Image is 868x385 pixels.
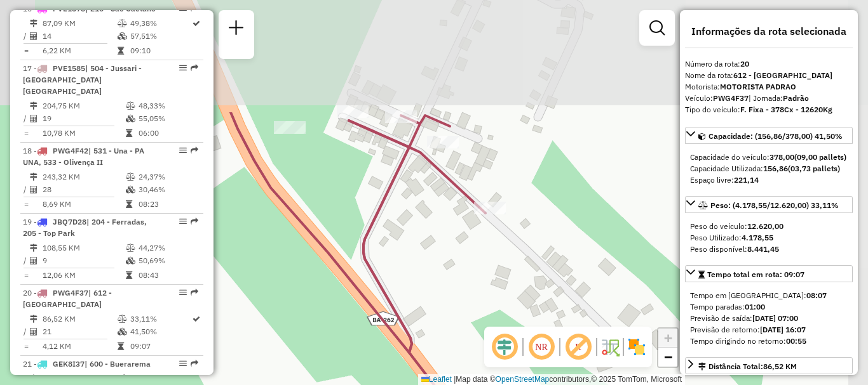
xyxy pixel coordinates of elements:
[126,186,135,193] i: % de utilização da cubagem
[130,340,191,353] td: 09:07
[85,359,151,369] span: | 600 - Buerarema
[138,112,198,125] td: 55,05%
[23,325,29,338] td: /
[760,325,806,334] strong: [DATE] 16:07
[710,200,839,210] span: Peso: (4.178,55/12.620,00) 33,11%
[563,332,593,362] span: Exibir rótulo
[770,152,794,162] strong: 378,00
[30,315,37,323] i: Distância Total
[806,290,827,300] strong: 08:07
[664,349,672,365] span: −
[42,313,117,325] td: 86,52 KM
[23,146,144,167] span: 18 -
[179,218,187,225] em: Opções
[745,302,765,311] strong: 01:00
[130,313,191,325] td: 33,11%
[600,337,620,357] img: Fluxo de ruas
[191,289,198,296] em: Rota exportada
[752,313,798,323] strong: [DATE] 07:00
[627,337,647,357] img: Exibir/Ocultar setores
[740,59,749,69] strong: 20
[733,70,832,80] strong: 612 - [GEOGRAPHIC_DATA]
[23,63,142,96] span: 17 -
[126,115,135,122] i: % de utilização da cubagem
[42,183,125,196] td: 28
[53,146,88,155] span: PWG4F42
[179,64,187,72] em: Opções
[690,290,848,301] div: Tempo em [GEOGRAPHIC_DATA]:
[126,173,135,181] i: % de utilização do peso
[747,244,779,254] strong: 8.441,45
[53,288,88,297] span: PWG4F37
[138,198,198,211] td: 08:23
[30,244,37,252] i: Distância Total
[23,30,29,42] td: /
[126,102,135,110] i: % de utilização do peso
[130,44,191,57] td: 09:10
[42,44,117,57] td: 6,22 KM
[138,171,198,183] td: 24,37%
[23,269,29,282] td: =
[526,332,557,362] span: Ocultar NR
[763,362,797,371] span: 86,52 KM
[489,332,520,362] span: Ocultar deslocamento
[690,152,848,163] div: Capacidade do veículo:
[685,81,853,93] div: Motorista:
[690,174,848,186] div: Espaço livre:
[23,198,29,211] td: =
[30,257,37,264] i: Total de Atividades
[690,313,848,324] div: Previsão de saída:
[690,163,848,174] div: Capacidade Utilizada:
[30,328,37,336] i: Total de Atividades
[30,173,37,181] i: Distância Total
[42,254,125,267] td: 9
[23,217,147,238] span: 19 -
[42,100,125,112] td: 204,75 KM
[118,47,124,55] i: Tempo total em rota
[644,15,670,41] a: Exibir filtros
[53,217,86,226] span: JBQ7D28
[30,102,37,110] i: Distância Total
[23,44,29,57] td: =
[42,372,119,385] td: 144,39 KM
[118,315,127,323] i: % de utilização do peso
[740,105,832,114] strong: F. Fixa - 378Cx - 12620Kg
[690,232,848,244] div: Peso Utilizado:
[658,329,677,348] a: Zoom in
[138,100,198,112] td: 48,33%
[130,30,191,42] td: 57,51%
[193,20,200,27] i: Rota otimizada
[138,127,198,140] td: 06:00
[720,82,796,91] strong: MOTORISTA PADRAO
[191,218,198,225] em: Rota exportada
[138,183,198,196] td: 30,46%
[794,152,846,162] strong: (09,00 pallets)
[42,340,117,353] td: 4,12 KM
[690,244,848,255] div: Peso disponível:
[126,244,135,252] i: % de utilização do peso
[42,127,125,140] td: 10,78 KM
[191,360,198,367] em: Rota exportada
[496,375,550,384] a: OpenStreetMap
[118,328,127,336] i: % de utilização da cubagem
[685,216,853,260] div: Peso: (4.178,55/12.620,00) 33,11%
[709,131,843,141] span: Capacidade: (156,86/378,00) 41,50%
[118,343,124,350] i: Tempo total em rota
[126,129,132,137] i: Tempo total em rota
[23,183,29,196] td: /
[734,175,759,185] strong: 221,14
[118,32,127,40] i: % de utilização da cubagem
[224,15,249,44] a: Nova sessão e pesquisa
[118,20,127,27] i: % de utilização do peso
[179,147,187,154] em: Opções
[783,93,809,103] strong: Padrão
[690,301,848,313] div: Tempo paradas:
[42,112,125,125] td: 19
[138,254,198,267] td: 50,69%
[126,200,132,208] i: Tempo total em rota
[30,32,37,40] i: Total de Atividades
[42,269,125,282] td: 12,06 KM
[685,357,853,374] a: Distância Total:86,52 KM
[742,233,773,242] strong: 4.178,55
[658,348,677,367] a: Zoom out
